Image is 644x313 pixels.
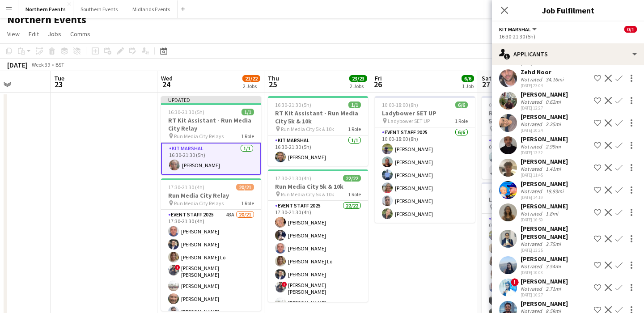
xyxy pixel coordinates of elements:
[521,68,565,76] div: Zehd Noor
[281,191,334,198] span: Run Media City 5k & 10k
[521,83,565,89] div: [DATE] 23:04
[544,76,565,83] div: 34.16mi
[30,61,52,68] span: Week 39
[25,28,42,40] a: Edit
[44,28,65,40] a: Jobs
[521,157,568,165] div: [PERSON_NAME]
[70,30,90,38] span: Comms
[462,75,474,82] span: 6/6
[521,247,590,253] div: [DATE] 13:35
[161,178,261,311] app-job-card: 17:30-21:30 (4h)20/21Run Media City Relay Run Media City Relays1 RoleEvent Staff 202543A20/2117:3...
[521,188,544,195] div: Not rated
[268,96,368,166] app-job-card: 16:30-21:30 (5h)1/1RT Kit Assistant - Run Media City 5k & 10k Run Media City 5k & 10k1 RoleKit Ma...
[544,121,563,127] div: 2.25mi
[521,270,568,275] div: [DATE] 10:03
[161,96,261,175] app-job-card: Updated16:30-21:30 (5h)1/1RT Kit Assistant - Run Media City Relay Run Media City Relays1 RoleKit ...
[241,133,254,140] span: 1 Role
[455,102,468,108] span: 6/6
[18,0,73,18] button: Northern Events
[348,102,361,108] span: 1/1
[281,126,334,132] span: Run Media City 5k & 10k
[499,33,637,40] div: 16:30-21:30 (5h)
[268,182,368,190] h3: Run Media City 5k & 10k
[161,143,261,175] app-card-role: Kit Marshal1/116:30-21:30 (5h)[PERSON_NAME]
[267,79,279,89] span: 25
[243,83,260,89] div: 2 Jobs
[29,30,39,38] span: Edit
[375,96,475,223] div: 10:00-18:00 (8h)6/6Ladybower SET UP Ladybower SET UP1 RoleEvent Staff 20256/610:00-18:00 (8h)[PER...
[482,195,582,203] h3: Ladybower 54k
[375,127,475,223] app-card-role: Event Staff 20256/610:00-18:00 (8h)[PERSON_NAME][PERSON_NAME][PERSON_NAME][PERSON_NAME][PERSON_NA...
[521,241,544,247] div: Not rated
[53,79,64,89] span: 23
[348,191,361,198] span: 1 Role
[455,118,468,124] span: 1 Role
[48,30,61,38] span: Jobs
[236,184,254,190] span: 20/21
[521,113,568,121] div: [PERSON_NAME]
[161,191,261,199] h3: Run Media City Relay
[544,188,565,195] div: 18.83mi
[521,285,544,292] div: Not rated
[544,263,563,270] div: 3.54mi
[55,61,64,68] div: BST
[492,4,644,16] h3: Job Fulfilment
[268,169,368,302] app-job-card: 17:30-21:30 (4h)22/22Run Media City 5k & 10k Run Media City 5k & 10k1 RoleEvent Staff 202522/2217...
[521,127,568,133] div: [DATE] 10:24
[175,265,180,270] span: !
[462,83,474,89] div: 1 Job
[480,79,491,89] span: 27
[544,285,563,292] div: 2.71mi
[521,165,544,172] div: Not rated
[521,135,568,143] div: [PERSON_NAME]
[125,0,178,18] button: Midlands Events
[7,30,20,38] span: View
[349,75,367,82] span: 23/23
[7,13,86,26] h1: Northern Events
[544,165,563,172] div: 1.41mi
[492,43,644,65] div: Applicants
[268,109,368,125] h3: RT Kit Assistant - Run Media City 5k & 10k
[521,210,544,217] div: Not rated
[160,79,173,89] span: 24
[544,98,563,105] div: 0.62mi
[521,90,568,98] div: [PERSON_NAME]
[482,135,582,179] app-card-role: Kit Marshal13A1/206:00-18:00 (12h)[PERSON_NAME]
[521,150,568,156] div: [DATE] 13:32
[521,263,544,270] div: Not rated
[388,118,430,124] span: Ladybower SET UP
[168,109,204,115] span: 16:30-21:30 (5h)
[521,217,568,223] div: [DATE] 16:59
[521,277,568,285] div: [PERSON_NAME]
[268,74,279,82] span: Thu
[373,79,382,89] span: 26
[521,300,568,308] div: [PERSON_NAME]
[521,195,568,200] div: [DATE] 14:19
[521,224,590,241] div: [PERSON_NAME] [PERSON_NAME]
[624,26,637,33] span: 0/1
[73,0,125,18] button: Southern Events
[268,135,368,166] app-card-role: Kit Marshal1/116:30-21:30 (5h)[PERSON_NAME]
[511,278,519,286] span: !
[521,76,544,83] div: Not rated
[521,98,544,105] div: Not rated
[4,28,23,40] a: View
[521,180,568,188] div: [PERSON_NAME]
[241,200,254,207] span: 1 Role
[521,143,544,150] div: Not rated
[482,74,491,82] span: Sat
[343,175,361,182] span: 22/22
[282,282,287,287] span: !
[275,102,311,108] span: 16:30-21:30 (5h)
[242,75,260,82] span: 21/22
[482,96,582,179] app-job-card: 06:00-18:00 (12h)1/2RT Kit Assistant - Ladybower 54k Ladybower 54k1 RoleKit Marshal13A1/206:00-18...
[275,175,311,182] span: 17:30-21:30 (4h)
[348,126,361,132] span: 1 Role
[544,210,560,217] div: 1.8mi
[7,60,28,69] div: [DATE]
[489,188,528,195] span: 07:00-18:00 (11h)
[499,26,538,33] button: Kit Marshal
[161,74,173,82] span: Wed
[489,102,528,108] span: 06:00-18:00 (12h)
